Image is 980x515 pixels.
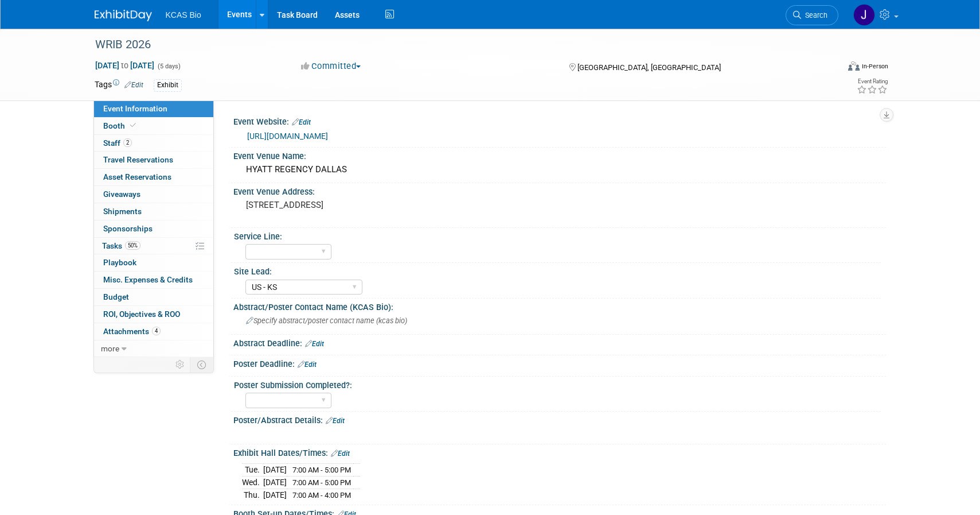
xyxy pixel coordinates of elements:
[234,377,881,391] div: Poster Submission Completed?:
[263,464,287,477] td: [DATE]
[103,327,161,336] span: Attachments
[853,4,875,26] img: Jason Hannah
[857,79,888,84] div: Event Rating
[190,357,213,372] td: Toggle Event Tabs
[157,63,181,70] span: (5 days)
[786,5,838,25] a: Search
[94,186,213,203] a: Giveaways
[298,361,317,369] a: Edit
[130,122,136,129] i: Booth reservation complete
[103,207,142,216] span: Shipments
[233,299,886,313] div: Abstract/Poster Contact Name (KCAS Bio):
[292,491,351,499] span: 7:00 AM - 4:00 PM
[102,241,140,250] span: Tasks
[326,417,345,425] a: Edit
[94,203,213,220] a: Shipments
[94,118,213,134] a: Booth
[103,172,171,181] span: Asset Reservations
[233,113,886,128] div: Event Website:
[94,254,213,271] a: Playbook
[101,344,119,353] span: more
[848,61,860,71] img: Format-Inperson.png
[95,79,143,92] td: Tags
[94,323,213,340] a: Attachments4
[119,61,130,70] span: to
[103,155,173,164] span: Travel Reservations
[242,464,263,477] td: Tue.
[166,10,201,20] span: KCAS Bio
[234,228,881,242] div: Service Line:
[292,466,351,474] span: 7:00 AM - 5:00 PM
[247,131,328,141] a: [URL][DOMAIN_NAME]
[292,478,351,487] span: 7:00 AM - 5:00 PM
[94,340,213,357] a: more
[94,289,213,305] a: Budget
[577,63,721,72] span: [GEOGRAPHIC_DATA], [GEOGRAPHIC_DATA]
[292,118,311,126] a: Edit
[242,489,263,501] td: Thu.
[95,60,155,71] span: [DATE] [DATE]
[233,335,886,350] div: Abstract Deadline:
[297,60,365,72] button: Committed
[246,200,493,210] pre: [STREET_ADDRESS]
[103,189,140,199] span: Giveaways
[233,355,886,370] div: Poster Deadline:
[95,10,152,21] img: ExhibitDay
[771,60,889,77] div: Event Format
[861,62,888,71] div: In-Person
[170,357,190,372] td: Personalize Event Tab Strip
[103,309,180,319] span: ROI, Objectives & ROO
[94,220,213,237] a: Sponsorships
[91,34,821,55] div: WRIB 2026
[103,104,167,113] span: Event Information
[305,340,324,348] a: Edit
[124,81,143,89] a: Edit
[154,79,182,91] div: Exhibit
[103,224,153,233] span: Sponsorships
[263,489,287,501] td: [DATE]
[233,148,886,162] div: Event Venue Name:
[331,450,350,458] a: Edit
[94,100,213,117] a: Event Information
[263,476,287,489] td: [DATE]
[246,316,407,325] span: Specify abstract/poster contact name (kcas bio)
[152,327,161,335] span: 4
[94,152,213,168] a: Travel Reservations
[94,272,213,288] a: Misc. Expenses & Credits
[103,121,138,130] span: Booth
[103,258,136,267] span: Playbook
[233,183,886,198] div: Event Venue Address:
[103,138,132,148] span: Staff
[94,135,213,152] a: Staff2
[123,138,132,147] span: 2
[234,263,881,277] div: Site Lead:
[242,161,877,179] div: HYATT REGENCY DALLAS
[125,241,140,250] span: 50%
[233,444,886,459] div: Exhibit Hall Dates/Times:
[94,306,213,323] a: ROI, Objectives & ROO
[103,292,129,301] span: Budget
[94,238,213,254] a: Tasks50%
[801,11,827,20] span: Search
[242,476,263,489] td: Wed.
[233,412,886,427] div: Poster/Abstract Details:
[94,169,213,185] a: Asset Reservations
[103,275,193,284] span: Misc. Expenses & Credits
